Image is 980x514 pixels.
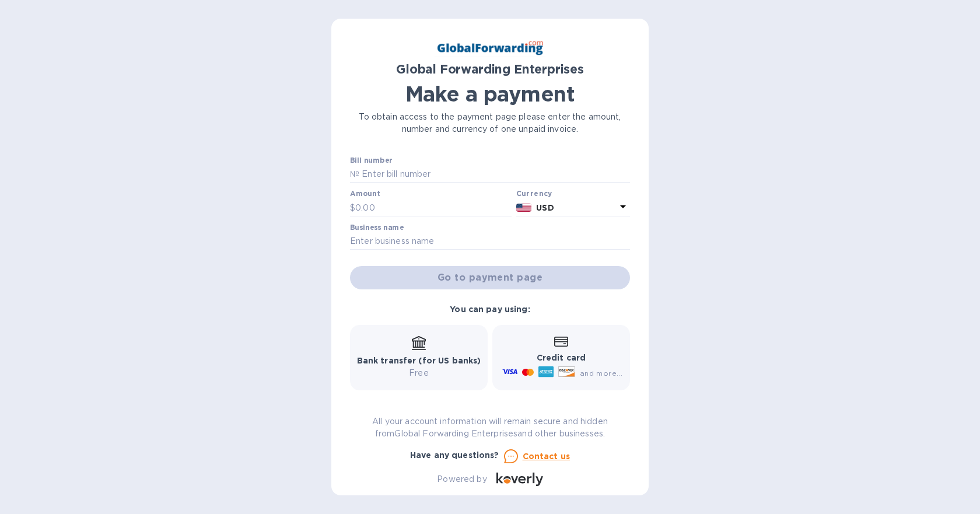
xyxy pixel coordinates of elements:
[350,168,359,180] p: №
[537,353,586,362] b: Credit card
[357,356,481,365] b: Bank transfer (for US banks)
[350,157,392,164] label: Bill number
[516,189,552,198] b: Currency
[410,450,499,460] b: Have any questions?
[350,82,630,106] h1: Make a payment
[523,452,570,461] u: Contact us
[516,204,532,212] img: USD
[350,202,355,214] p: $
[350,224,404,231] label: Business name
[580,369,622,377] span: and more...
[359,166,630,183] input: Enter bill number
[355,199,512,216] input: 0.00
[350,191,380,198] label: Amount
[350,415,630,440] p: All your account information will remain secure and hidden from Global Forwarding Enterprises and...
[357,367,481,379] p: Free
[450,305,530,314] b: You can pay using:
[396,62,584,76] b: Global Forwarding Enterprises
[536,203,554,212] b: USD
[437,473,487,485] p: Powered by
[350,233,630,250] input: Enter business name
[350,111,630,135] p: To obtain access to the payment page please enter the amount, number and currency of one unpaid i...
